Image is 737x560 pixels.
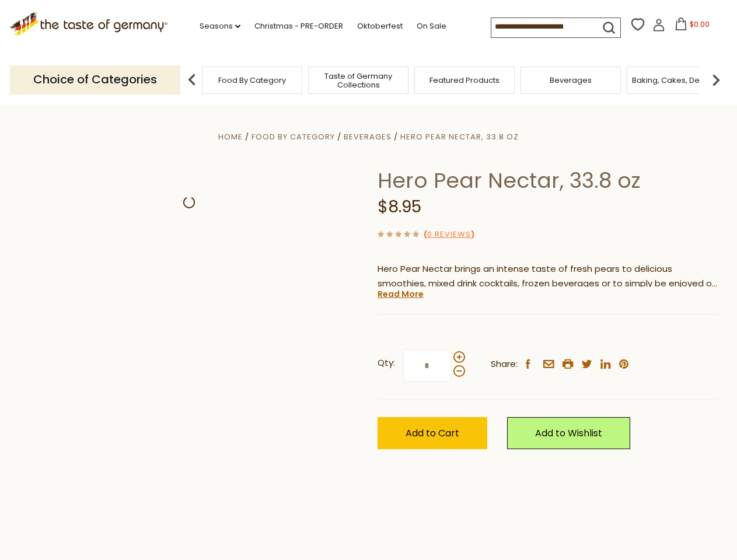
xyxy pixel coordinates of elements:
[378,262,719,291] p: Hero Pear Nectar brings an intense taste of fresh pears to delicious smoothies, mixed drink cockt...
[668,17,717,35] button: $0.00
[378,195,421,218] span: $8.95
[357,20,403,33] a: Oktoberfest
[378,288,424,300] a: Read More
[218,76,286,85] a: Food By Category
[180,68,204,92] img: previous arrow
[429,76,500,85] a: Featured Products
[218,131,243,142] a: Home
[507,417,630,449] a: Add to Wishlist
[704,68,728,92] img: next arrow
[550,76,592,85] a: Beverages
[403,349,451,381] input: Qty:
[424,229,474,240] span: ( )
[252,131,335,142] a: Food By Category
[690,19,710,29] span: $0.00
[400,131,519,142] a: Hero Pear Nectar, 33.8 oz
[427,229,471,241] a: 0 Reviews
[491,357,518,372] span: Share:
[406,426,459,440] span: Add to Cart
[417,20,446,33] a: On Sale
[632,76,722,85] a: Baking, Cakes, Desserts
[344,131,392,142] a: Beverages
[378,417,487,449] button: Add to Cart
[378,356,395,370] strong: Qty:
[254,20,343,33] a: Christmas - PRE-ORDER
[378,167,719,194] h1: Hero Pear Nectar, 33.8 oz
[200,20,240,33] a: Seasons
[312,72,405,89] a: Taste of Germany Collections
[10,65,180,94] p: Choice of Categories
